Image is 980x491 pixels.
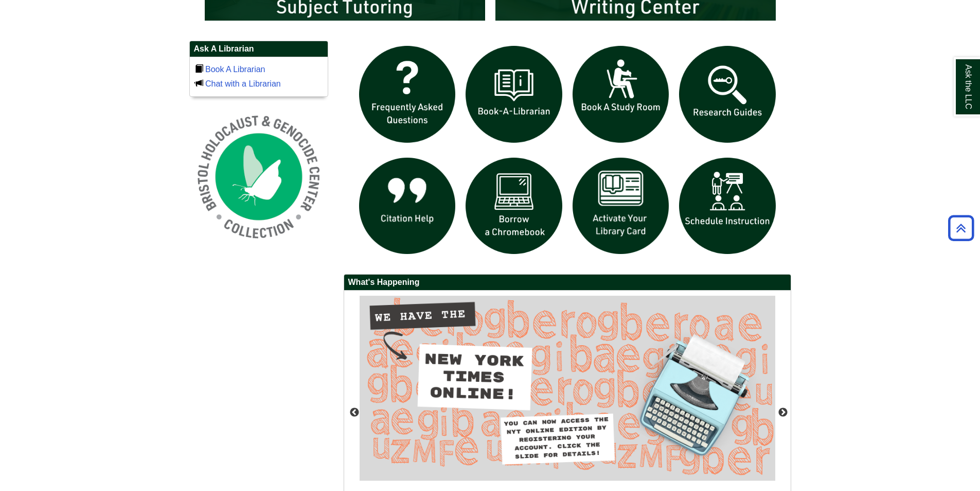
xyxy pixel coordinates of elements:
[778,408,788,418] button: Next
[460,41,567,148] img: Book a Librarian icon links to book a librarian web page
[460,153,567,260] img: Borrow a chromebook icon links to the borrow a chromebook web page
[354,41,781,264] div: slideshow
[349,408,360,418] button: Previous
[205,79,281,88] a: Chat with a Librarian
[945,221,977,235] a: Back to Top
[205,65,265,74] a: Book A Librarian
[189,107,328,246] img: Holocaust and Genocide Collection
[567,153,674,260] img: activate Library Card icon links to form to activate student ID into library card
[360,296,775,481] img: Access the New York Times online edition.
[190,41,328,57] h2: Ask A Librarian
[354,41,461,148] img: frequently asked questions
[674,41,781,148] img: Research Guides icon links to research guides web page
[354,153,461,260] img: citation help icon links to citation help guide page
[344,275,791,291] h2: What's Happening
[567,41,674,148] img: book a study room icon links to book a study room web page
[674,153,781,260] img: For faculty. Schedule Library Instruction icon links to form.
